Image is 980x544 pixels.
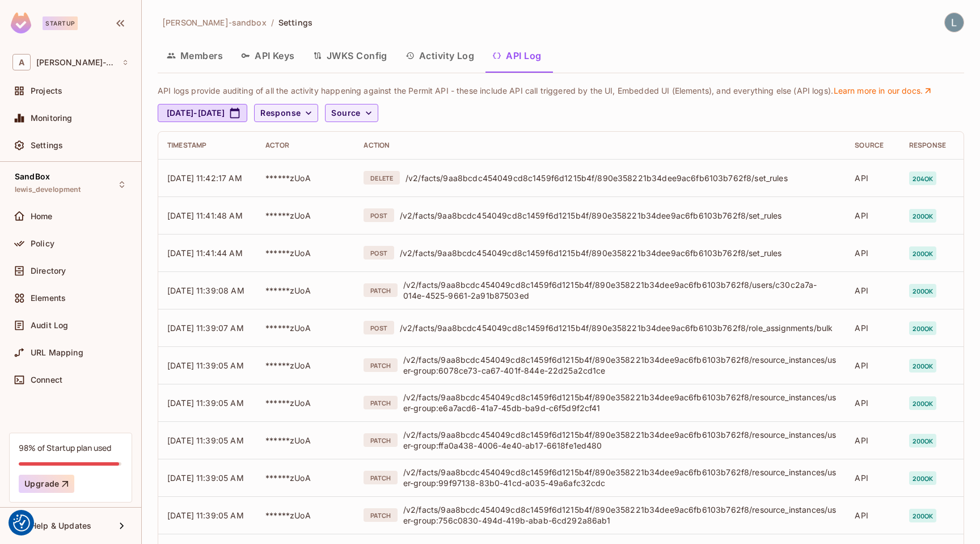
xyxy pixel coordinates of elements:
[364,321,394,334] div: POST
[855,141,891,150] div: Source
[405,173,837,183] div: /v2/facts/9aa8bcdc454049cd8c1459f6d1215b4f/890e358221b34dee9ac6fb6103b762f8/set_rules
[167,361,244,370] span: [DATE] 11:39:05 AM
[396,41,484,70] button: Activity Log
[909,209,937,223] span: 200 ok
[846,496,900,534] td: API
[19,442,111,453] div: 98% of Startup plan used
[31,212,53,221] span: Home
[483,41,550,70] button: API Log
[909,359,937,373] span: 200 ok
[167,473,244,483] span: [DATE] 11:39:05 AM
[254,104,318,122] button: Response
[403,429,837,451] div: /v2/facts/9aa8bcdc454049cd8c1459f6d1215b4f/890e358221b34dee9ac6fb6103b762f8/resource_instances/us...
[158,104,247,122] button: [DATE]-[DATE]
[167,286,244,295] span: [DATE] 11:39:08 AM
[31,239,54,248] span: Policy
[909,246,937,260] span: 200 ok
[271,17,274,28] li: /
[400,323,837,333] div: /v2/facts/9aa8bcdc454049cd8c1459f6d1215b4f/890e358221b34dee9ac6fb6103b762f8/role_assignments/bulk
[364,358,398,372] div: PATCH
[15,185,81,194] span: lewis_development
[158,41,232,70] button: Members
[364,208,394,222] div: POST
[364,246,394,260] div: POST
[325,104,378,122] button: Source
[909,509,937,522] span: 200 ok
[31,86,62,95] span: Projects
[167,510,244,520] span: [DATE] 11:39:05 AM
[909,321,937,335] span: 200 ok
[260,106,301,120] span: Response
[909,471,937,485] span: 200 ok
[36,58,116,67] span: Workspace: alex-trustflight-sandbox
[909,141,954,150] div: Response
[909,434,937,447] span: 200 ok
[232,41,304,70] button: API Keys
[364,141,837,150] div: Action
[167,398,244,408] span: [DATE] 11:39:05 AM
[31,348,83,357] span: URL Mapping
[846,346,900,384] td: API
[364,283,398,297] div: PATCH
[846,309,900,346] td: API
[13,514,30,532] img: Revisit consent button
[31,294,66,303] span: Elements
[846,159,900,196] td: API
[31,375,62,384] span: Connect
[31,521,91,530] span: Help & Updates
[265,141,345,150] div: Actor
[15,172,50,181] span: SandBox
[364,508,398,522] div: PATCH
[31,114,73,123] span: Monitoring
[909,284,937,298] span: 200 ok
[909,171,937,185] span: 204 ok
[31,141,63,150] span: Settings
[403,467,837,488] div: /v2/facts/9aa8bcdc454049cd8c1459f6d1215b4f/890e358221b34dee9ac6fb6103b762f8/resource_instances/us...
[945,13,964,32] img: Lewis Youl
[167,323,244,333] span: [DATE] 11:39:07 AM
[846,384,900,421] td: API
[278,17,312,28] span: Settings
[304,41,396,70] button: JWKS Config
[167,211,243,220] span: [DATE] 11:41:48 AM
[364,396,398,409] div: PATCH
[846,196,900,234] td: API
[400,248,837,258] div: /v2/facts/9aa8bcdc454049cd8c1459f6d1215b4f/890e358221b34dee9ac6fb6103b762f8/set_rules
[846,271,900,309] td: API
[403,354,837,376] div: /v2/facts/9aa8bcdc454049cd8c1459f6d1215b4f/890e358221b34dee9ac6fb6103b762f8/resource_instances/us...
[13,514,30,532] button: Consent Preferences
[403,279,837,301] div: /v2/facts/9aa8bcdc454049cd8c1459f6d1215b4f/890e358221b34dee9ac6fb6103b762f8/users/c30c2a7a-014e-4...
[364,433,398,447] div: PATCH
[43,16,78,30] div: Startup
[167,436,244,445] span: [DATE] 11:39:05 AM
[846,234,900,271] td: API
[364,471,398,484] div: PATCH
[158,86,947,96] p: API logs provide auditing of all the activity happening against the Permit API - these include AP...
[162,17,267,28] span: [PERSON_NAME]-sandbox
[846,421,900,459] td: API
[167,248,243,258] span: [DATE] 11:41:44 AM
[12,54,31,70] span: A
[846,459,900,496] td: API
[833,86,933,96] a: Learn more in our docs.
[167,141,247,150] div: Timestamp
[364,171,400,185] div: DELETE
[11,12,31,34] img: SReyMgAAAABJRU5ErkJggg==
[331,106,360,120] span: Source
[400,210,837,221] div: /v2/facts/9aa8bcdc454049cd8c1459f6d1215b4f/890e358221b34dee9ac6fb6103b762f8/set_rules
[403,392,837,413] div: /v2/facts/9aa8bcdc454049cd8c1459f6d1215b4f/890e358221b34dee9ac6fb6103b762f8/resource_instances/us...
[909,396,937,410] span: 200 ok
[19,475,74,493] button: Upgrade
[167,173,242,183] span: [DATE] 11:42:17 AM
[31,321,68,330] span: Audit Log
[31,266,66,275] span: Directory
[403,504,837,526] div: /v2/facts/9aa8bcdc454049cd8c1459f6d1215b4f/890e358221b34dee9ac6fb6103b762f8/resource_instances/us...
